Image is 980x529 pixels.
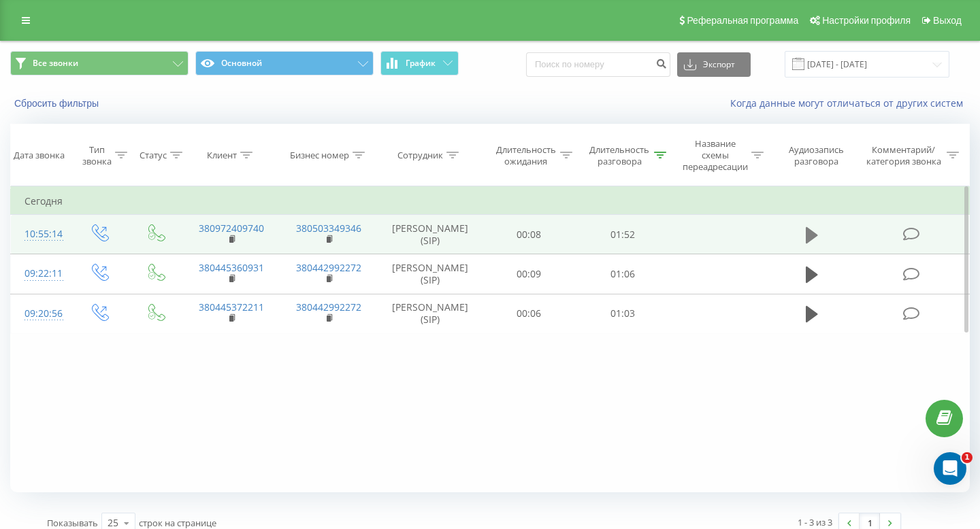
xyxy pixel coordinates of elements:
span: Показывать [47,517,98,529]
td: [PERSON_NAME] (SIP) [378,254,483,294]
td: 00:06 [483,294,576,333]
a: 380972409740 [199,222,264,235]
span: Выход [933,15,962,26]
button: Сбросить фильтры [10,97,105,109]
a: 380445372211 [199,301,264,313]
a: 380442992272 [296,301,361,313]
a: 380445360931 [199,261,264,274]
a: Когда данные могут отличаться от других систем [730,97,970,109]
div: Аудиозапись разговора [779,144,853,167]
td: 01:03 [576,294,670,333]
div: Длительность ожидания [495,144,557,167]
div: Статус [140,150,167,161]
span: 1 [962,452,973,463]
td: [PERSON_NAME] (SIP) [378,215,483,254]
button: Все звонки [10,51,189,75]
span: строк на странице [139,517,216,529]
td: 01:52 [576,215,670,254]
div: 09:22:11 [24,260,57,287]
td: 00:09 [483,254,576,294]
td: 01:06 [576,254,670,294]
span: Настройки профиля [822,15,911,26]
iframe: Intercom live chat [934,452,966,485]
a: 380442992272 [296,261,361,274]
span: Все звонки [33,58,78,69]
div: 09:20:56 [24,301,57,327]
span: Реферальная программа [687,15,798,26]
div: 10:55:14 [24,221,57,248]
div: Тип звонка [82,144,112,167]
td: [PERSON_NAME] (SIP) [378,294,483,333]
input: Поиск по номеру [526,52,670,77]
div: Дата звонка [14,150,65,161]
button: Экспорт [677,52,751,77]
div: Длительность разговора [588,144,651,167]
div: 1 - 3 из 3 [798,515,832,529]
div: Сотрудник [397,150,443,161]
div: Комментарий/категория звонка [864,144,943,167]
td: 00:08 [483,215,576,254]
span: График [406,58,436,68]
td: Сегодня [11,188,970,215]
div: Бизнес номер [290,150,349,161]
button: График [380,51,459,75]
button: Основной [195,51,374,75]
a: 380503349346 [296,222,361,235]
div: Название схемы переадресации [682,138,748,173]
div: Клиент [207,150,237,161]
